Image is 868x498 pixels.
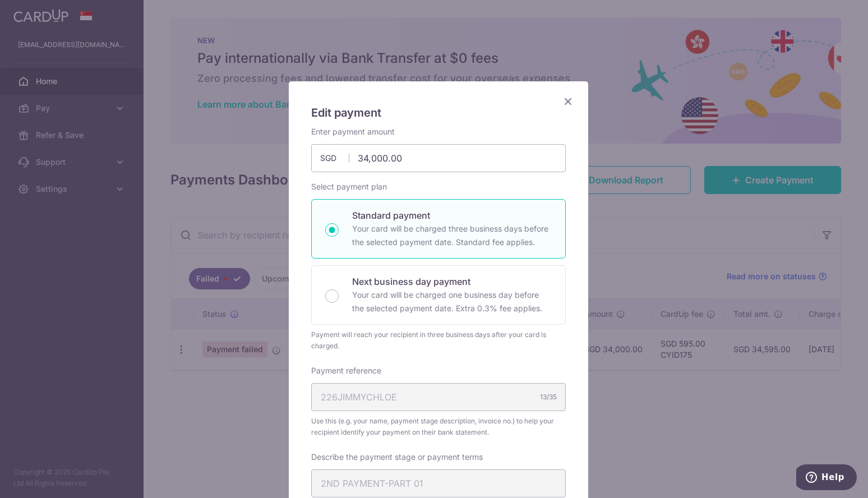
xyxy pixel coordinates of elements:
label: Enter payment amount [311,126,395,137]
label: Payment reference [311,365,381,376]
button: Close [561,95,575,108]
p: Your card will be charged one business day before the selected payment date. Extra 0.3% fee applies. [352,288,552,315]
p: Your card will be charged three business days before the selected payment date. Standard fee appl... [352,222,552,249]
p: Standard payment [352,209,552,222]
p: Next business day payment [352,275,552,288]
label: Describe the payment stage or payment terms [311,451,483,463]
span: SGD [320,153,349,164]
iframe: Opens a widget where you can find more information [796,464,857,492]
label: Select payment plan [311,181,387,192]
input: 0.00 [311,144,566,172]
span: Use this (e.g. your name, payment stage description, invoice no.) to help your recipient identify... [311,416,566,438]
h5: Edit payment [311,104,566,122]
div: Payment will reach your recipient in three business days after your card is charged. [311,329,566,352]
div: 13/35 [540,391,557,403]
